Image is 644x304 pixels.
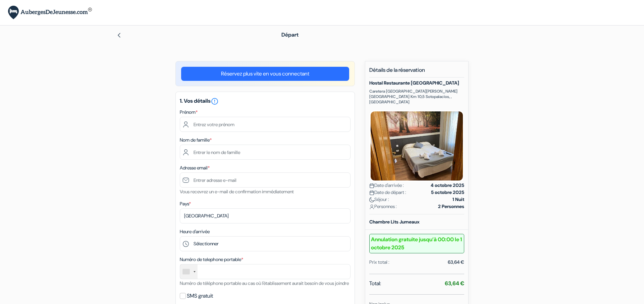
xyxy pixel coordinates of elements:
[180,280,349,286] small: Numéro de téléphone portable au cas où l'établissement aurait besoin de vous joindre
[180,164,210,171] label: Adresse email
[431,182,464,189] strong: 4 octobre 2025
[180,117,351,132] input: Entrez votre prénom
[211,97,219,105] i: error_outline
[369,89,464,105] p: Caretera [GEOGRAPHIC_DATA][PERSON_NAME][GEOGRAPHIC_DATA] Km 10,5 Sotopalacios, , [GEOGRAPHIC_DATA]
[116,33,122,38] img: left_arrow.svg
[180,145,351,160] input: Entrer le nom de famille
[369,189,406,196] span: Date de départ :
[369,204,374,209] img: user_icon.svg
[431,189,464,196] strong: 5 octobre 2025
[369,190,374,195] img: calendar.svg
[369,280,381,288] span: Total:
[211,97,219,104] a: error_outline
[369,183,374,188] img: calendar.svg
[180,189,294,195] small: Vous recevrez un e-mail de confirmation immédiatement
[180,200,191,207] label: Pays
[369,259,389,266] div: Prix total :
[369,182,404,189] span: Date d'arrivée :
[369,203,397,210] span: Personnes :
[438,203,464,210] strong: 2 Personnes
[369,80,464,86] h5: Hostal Restaurante [GEOGRAPHIC_DATA]
[180,109,198,116] label: Prénom
[369,219,420,225] b: Chambre Lits Jumeaux
[187,291,213,301] label: SMS gratuit
[448,259,464,266] div: 63,64 €
[181,67,349,81] a: Réservez plus vite en vous connectant
[369,67,464,78] h5: Détails de la réservation
[452,196,464,203] strong: 1 Nuit
[180,256,243,263] label: Numéro de telephone portable
[445,280,464,287] strong: 63,64 €
[369,234,464,253] b: Annulation gratuite jusqu’à 00:00 le 1 octobre 2025
[180,228,210,235] label: Heure d'arrivée
[281,31,299,38] span: Départ
[8,6,92,19] img: AubergesDeJeunesse.com
[369,197,374,202] img: moon.svg
[180,172,351,188] input: Entrer adresse e-mail
[369,196,389,203] span: Séjour :
[180,137,212,144] label: Nom de famille
[180,97,351,105] h5: 1. Vos détails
